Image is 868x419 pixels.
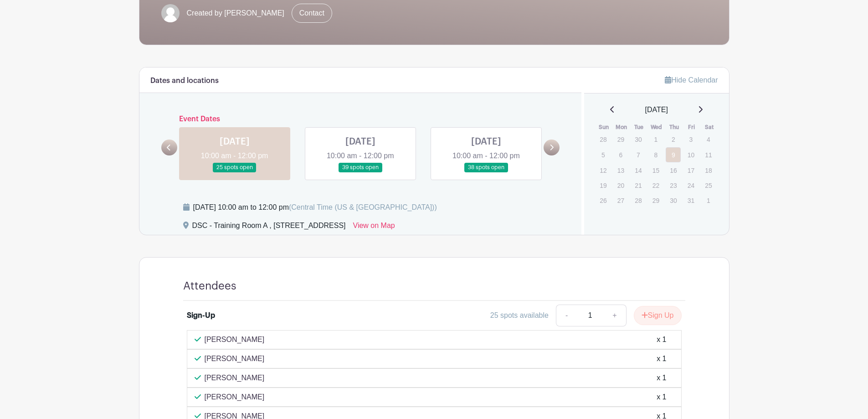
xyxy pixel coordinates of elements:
[183,279,236,293] h4: Attendees
[665,76,718,84] a: Hide Calendar
[613,163,628,177] p: 13
[596,163,611,177] p: 12
[683,178,699,192] p: 24
[596,178,611,192] p: 19
[666,193,681,207] p: 30
[683,123,701,132] th: Fri
[666,163,681,177] p: 16
[666,178,681,192] p: 23
[645,104,668,115] span: [DATE]
[634,306,682,325] button: Sign Up
[556,305,577,326] a: -
[187,8,284,19] span: Created by [PERSON_NAME]
[700,123,718,132] th: Sat
[648,132,663,146] p: 1
[193,202,437,213] div: [DATE] 10:00 am to 12:00 pm
[292,4,332,23] a: Contact
[289,203,437,211] span: (Central Time (US & [GEOGRAPHIC_DATA]))
[648,148,663,162] p: 8
[603,305,626,326] a: +
[683,193,699,207] p: 31
[701,193,716,207] p: 1
[613,148,628,162] p: 6
[701,148,716,162] p: 11
[596,193,611,207] p: 26
[701,163,716,177] p: 18
[205,353,265,364] p: [PERSON_NAME]
[683,132,699,146] p: 3
[631,148,646,162] p: 7
[192,220,346,235] div: DSC - Training Room A , [STREET_ADDRESS]
[648,163,663,177] p: 15
[613,132,628,146] p: 29
[177,115,544,124] h6: Event Dates
[683,163,699,177] p: 17
[205,334,265,345] p: [PERSON_NAME]
[701,178,716,192] p: 25
[666,147,681,162] a: 9
[648,193,663,207] p: 29
[631,132,646,146] p: 30
[613,193,628,207] p: 27
[595,123,613,132] th: Sun
[205,372,265,383] p: [PERSON_NAME]
[657,353,666,364] div: x 1
[630,123,648,132] th: Tue
[187,310,215,321] div: Sign-Up
[701,132,716,146] p: 4
[353,220,395,235] a: View on Map
[657,392,666,403] div: x 1
[490,310,549,321] div: 25 spots available
[648,178,663,192] p: 22
[665,123,683,132] th: Thu
[150,77,219,85] h6: Dates and locations
[683,148,699,162] p: 10
[657,334,666,345] div: x 1
[596,148,611,162] p: 5
[648,123,666,132] th: Wed
[631,163,646,177] p: 14
[666,132,681,146] p: 2
[631,178,646,192] p: 21
[631,193,646,207] p: 28
[205,392,265,403] p: [PERSON_NAME]
[161,4,180,22] img: default-ce2991bfa6775e67f084385cd625a349d9dcbb7a52a09fb2fda1e96e2d18dcdb.png
[613,123,631,132] th: Mon
[657,372,666,383] div: x 1
[596,132,611,146] p: 28
[613,178,628,192] p: 20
